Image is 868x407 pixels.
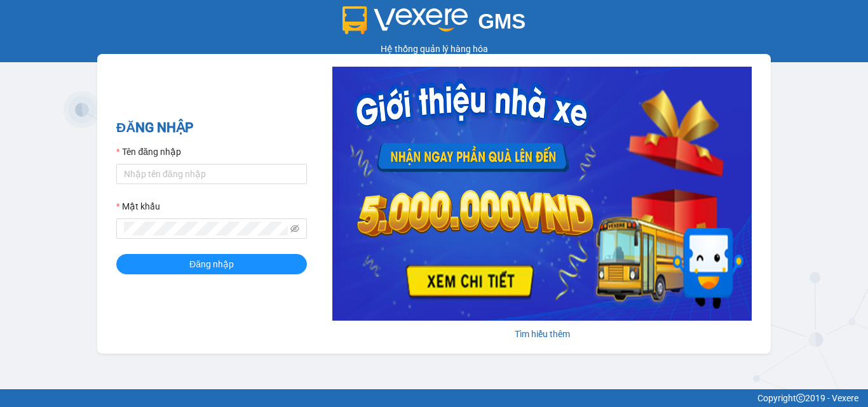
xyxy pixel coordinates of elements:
input: Tên đăng nhập [116,164,307,184]
img: logo 2 [342,6,468,34]
button: Đăng nhập [116,254,307,274]
span: Đăng nhập [189,257,234,271]
span: GMS [478,10,526,33]
h2: ĐĂNG NHẬP [116,117,307,138]
span: copyright [796,394,805,403]
a: GMS [342,19,526,29]
img: banner-0 [332,67,752,321]
input: Mật khẩu [124,222,288,236]
div: Hệ thống quản lý hàng hóa [3,42,865,56]
label: Tên đăng nhập [116,145,181,159]
div: Tìm hiểu thêm [332,327,752,341]
label: Mật khẩu [116,199,160,213]
div: Copyright 2019 - Vexere [10,391,858,405]
span: eye-invisible [290,224,299,233]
